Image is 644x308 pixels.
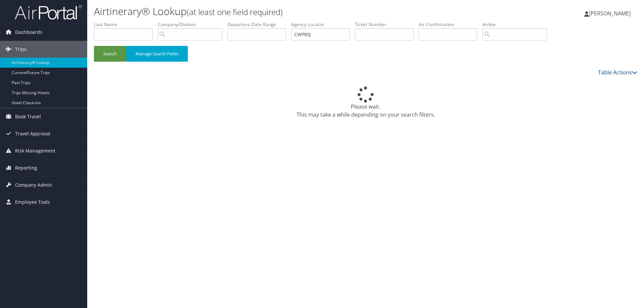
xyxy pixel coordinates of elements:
h1: Airtinerary® Lookup [94,4,456,18]
button: Search [94,46,126,62]
label: Airline [482,21,552,28]
div: Please wait. This may take a while depending on your search filters. [94,86,637,119]
button: Manage Search Fields [126,46,188,62]
label: Departure Date Range [227,21,291,28]
a: Table Actions [598,69,637,76]
span: Employee Tools [15,194,50,210]
label: Ticket Number [355,21,419,28]
img: airportal-logo.png [15,4,82,20]
label: Agency Locator [291,21,355,28]
label: Company/Division [158,21,227,28]
small: (at least one field required) [187,6,283,17]
span: [PERSON_NAME] [589,10,631,17]
span: Dashboards [15,24,42,41]
span: Book Travel [15,108,41,125]
a: [PERSON_NAME] [584,3,637,23]
span: Travel Approval [15,125,50,142]
span: Trips [15,41,26,58]
span: Company Admin [15,177,52,193]
span: Reporting [15,160,37,176]
label: Air Confirmation [419,21,482,28]
label: Last Name [94,21,158,28]
span: Risk Management [15,142,55,159]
